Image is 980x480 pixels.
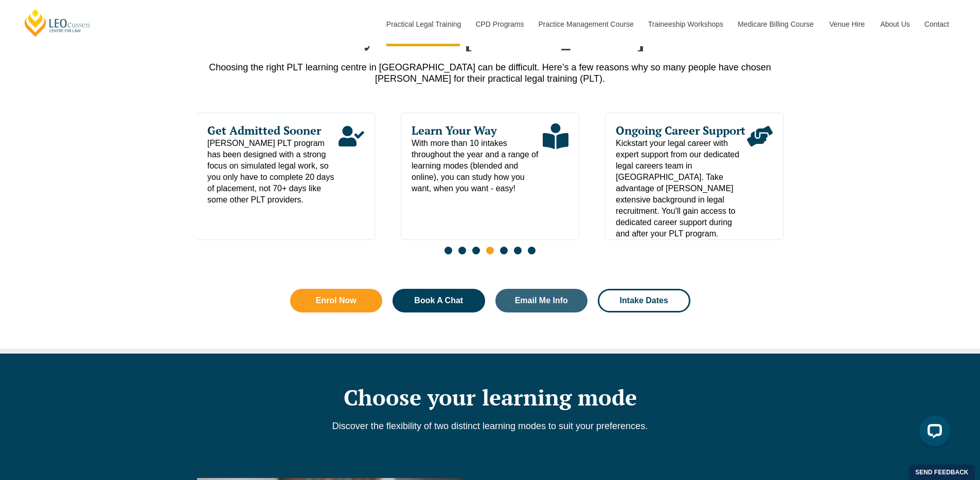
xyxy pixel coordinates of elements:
span: Ongoing Career Support [616,123,747,138]
div: Read More [543,123,568,194]
a: Enrol Now [290,289,383,312]
div: Slides [197,113,783,261]
a: CPD Programs [468,2,530,46]
a: About Us [872,2,917,46]
span: Go to slide 6 [514,247,522,254]
span: Go to slide 1 [444,247,452,254]
span: Go to slide 2 [458,247,466,254]
span: Kickstart your legal career with expert support from our dedicated legal careers team in [GEOGRAP... [616,138,747,239]
div: 5 / 7 [401,113,579,240]
div: 6 / 7 [605,113,783,240]
a: Traineeship Workshops [640,2,730,46]
a: Practice Management Course [531,2,640,46]
iframe: LiveChat chat widget [911,411,954,454]
span: Go to slide 4 [486,247,494,254]
h2: Choose your learning mode [197,384,783,410]
span: With more than 10 intakes throughout the year and a range of learning modes (blended and online),... [412,138,543,194]
div: Read More [746,123,772,239]
span: Enrol Now [316,297,357,305]
span: Learn Your Way [412,123,543,138]
h2: Why Choose [PERSON_NAME]? [197,25,783,51]
a: Email Me Info [495,289,588,312]
span: Book A Chat [414,297,463,305]
span: Email Me Info [515,297,568,305]
a: Venue Hire [822,2,872,46]
a: Medicare Billing Course [730,2,822,46]
span: Get Admitted Sooner [207,123,338,138]
span: Go to slide 7 [528,247,536,254]
div: Read More [338,123,364,206]
span: [PERSON_NAME] PLT program has been designed with a strong focus on simulated legal work, so you o... [207,138,338,206]
a: Intake Dates [598,289,690,312]
div: 4 / 7 [197,113,375,240]
a: Practical Legal Training [379,2,468,46]
span: Intake Dates [620,297,668,305]
span: Go to slide 3 [472,247,480,254]
p: Discover the flexibility of two distinct learning modes to suit your preferences. [197,420,783,432]
p: Choosing the right PLT learning centre in [GEOGRAPHIC_DATA] can be difficult. Here’s a few reason... [197,62,783,84]
a: Contact [917,2,957,46]
span: Go to slide 5 [500,247,508,254]
a: Book A Chat [393,289,485,312]
a: [PERSON_NAME] Centre for Law [23,8,92,38]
